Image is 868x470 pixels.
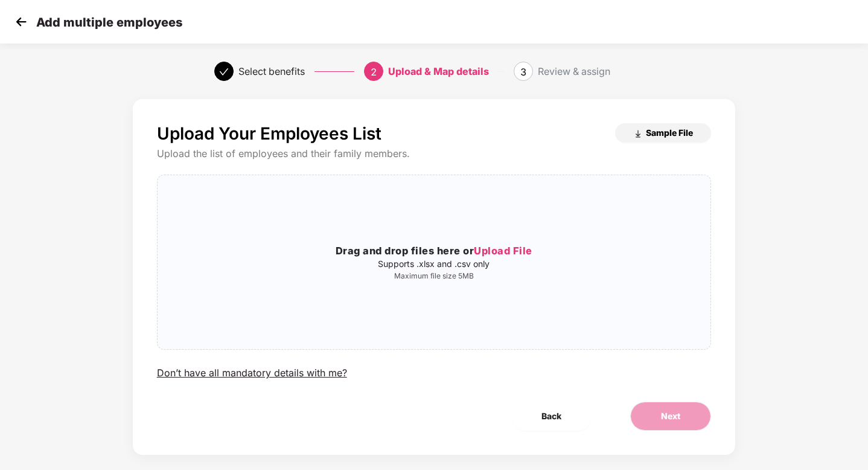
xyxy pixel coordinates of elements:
[538,62,610,81] div: Review & assign
[157,123,381,144] p: Upload Your Employees List
[520,66,526,78] span: 3
[371,66,377,78] span: 2
[12,13,30,31] img: svg+xml;base64,PHN2ZyB4bWxucz0iaHR0cDovL3d3dy53My5vcmcvMjAwMC9zdmciIHdpZHRoPSIzMCIgaGVpZ2h0PSIzMC...
[158,243,711,259] h3: Drag and drop files here or
[541,410,561,423] span: Back
[158,175,711,349] span: Drag and drop files here orUpload FileSupports .xlsx and .csv onlyMaximum file size 5MB
[474,245,532,257] span: Upload File
[219,67,229,77] span: check
[157,147,712,160] div: Upload the list of employees and their family members.
[615,123,711,143] button: Sample File
[633,129,643,139] img: download_icon
[157,367,347,379] div: Don’t have all mandatory details with me?
[158,259,711,269] p: Supports .xlsx and .csv only
[388,62,489,81] div: Upload & Map details
[238,62,305,81] div: Select benefits
[511,402,592,431] button: Back
[630,402,711,431] button: Next
[158,271,711,281] p: Maximum file size 5MB
[646,127,693,138] span: Sample File
[36,15,182,30] p: Add multiple employees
